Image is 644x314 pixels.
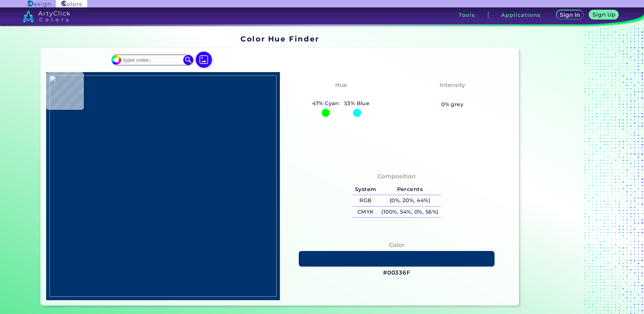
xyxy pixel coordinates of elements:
[440,80,465,90] h4: Intensity
[335,80,347,90] h4: Hue
[183,55,193,65] img: icon search
[441,100,463,109] h5: 0% grey
[23,10,70,22] img: logo_artyclick_colors_white.svg
[196,52,212,68] img: icon picture
[593,12,614,17] h5: Sign Up
[558,11,582,19] a: Sign In
[438,91,467,99] h3: Vibrant
[389,240,405,250] h4: Color
[501,12,541,18] h3: Applications
[352,207,379,218] h5: CMYK
[383,269,411,277] h3: #00336F
[310,99,342,108] h5: 47% Cyan
[28,1,51,7] img: ArtyClick Design logo
[352,195,379,206] h5: RGB
[378,171,416,181] h4: Composition
[121,56,184,65] input: type color..
[379,207,441,218] h5: (100%, 54%, 0%, 56%)
[50,75,277,297] img: 2134633d-e81d-4ebb-9a7f-9826ffedc226
[240,34,319,44] h1: Color Hue Finder
[342,99,372,108] h5: 53% Blue
[561,12,579,18] h5: Sign In
[379,184,441,195] h5: Percents
[322,91,360,99] h3: Cyan-Blue
[459,12,475,18] h3: Tools
[591,11,617,19] a: Sign Up
[352,184,379,195] h5: System
[379,195,441,206] h5: (0%, 20%, 44%)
